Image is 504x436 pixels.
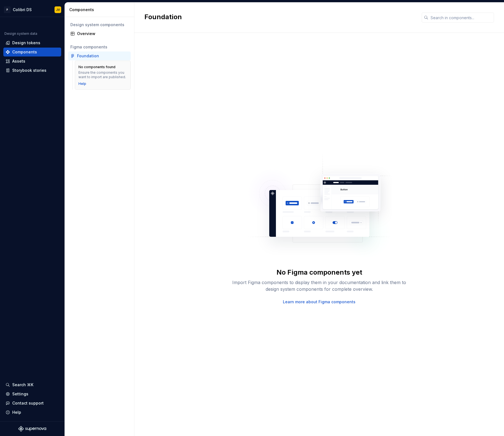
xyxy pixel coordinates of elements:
[3,57,61,66] a: Assets
[78,82,86,86] a: Help
[77,53,99,59] div: Foundation
[283,299,355,305] a: Learn more about Figma components
[4,6,11,13] div: P
[69,7,132,13] div: Components
[12,391,28,397] div: Settings
[12,410,21,415] div: Help
[276,268,362,277] div: No Figma components yet
[3,380,61,389] button: Search ⌘K
[3,66,61,75] a: Storybook stories
[3,408,61,417] button: Help
[144,13,415,21] h2: Foundation
[1,4,63,16] button: PColibri DSJV
[56,8,60,12] div: JV
[77,31,129,36] div: Overview
[12,400,44,406] div: Contact support
[70,44,129,50] div: Figma components
[78,65,115,69] div: No components found
[68,51,131,60] a: Foundation
[12,49,37,55] div: Components
[12,68,46,73] div: Storybook stories
[68,29,131,38] a: Overview
[230,279,408,292] div: Import Figma components to display them in your documentation and link them to design system comp...
[78,70,127,79] div: Ensure the components you want to import are published.
[3,38,61,47] a: Design tokens
[3,48,61,56] a: Components
[12,58,25,64] div: Assets
[13,7,32,13] div: Colibri DS
[3,399,61,408] button: Contact support
[12,382,33,388] div: Search ⌘K
[428,13,494,23] input: Search in components...
[3,390,61,398] a: Settings
[12,40,40,46] div: Design tokens
[4,31,37,36] div: Design system data
[18,426,46,432] svg: Supernova Logo
[70,22,129,28] div: Design system components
